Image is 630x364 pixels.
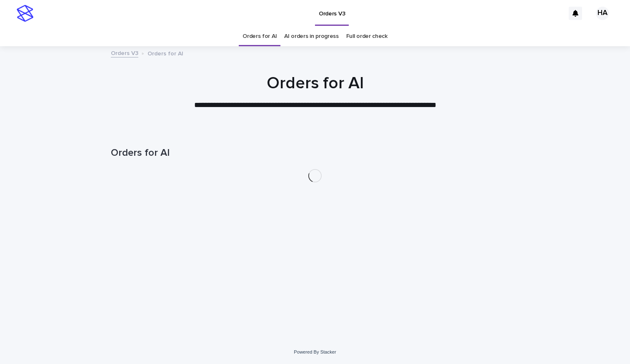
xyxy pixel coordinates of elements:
a: Orders V3 [111,48,138,57]
a: Orders for AI [242,27,277,46]
p: Orders for AI [147,48,183,57]
div: HA [596,7,609,20]
a: Full order check [346,27,387,46]
img: stacker-logo-s-only.png [17,5,33,22]
h1: Orders for AI [111,73,519,93]
h1: Orders for AI [111,147,519,159]
a: Powered By Stacker [294,349,336,354]
a: AI orders in progress [284,27,339,46]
